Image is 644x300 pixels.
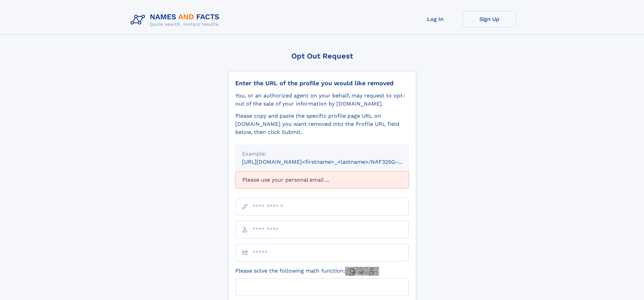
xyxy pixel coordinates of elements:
label: Please solve the following math function: [235,267,379,276]
div: Please copy and paste the specific profile page URL on [DOMAIN_NAME] you want removed into the Pr... [235,112,409,136]
div: Enter the URL of the profile you would like removed [235,79,409,87]
div: Example: [242,150,402,158]
a: Log In [408,11,462,27]
div: Opt Out Request [228,52,416,60]
div: Please use your personal email ... [235,171,409,188]
div: You, or an authorized agent on your behalf, may request to opt-out of the sale of your informatio... [235,92,409,108]
small: [URL][DOMAIN_NAME]<firstname>_<lastname>/NAF325G-xxxxxxxx [242,159,422,165]
a: Sign Up [462,11,517,27]
img: Logo Names and Facts [128,11,225,29]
